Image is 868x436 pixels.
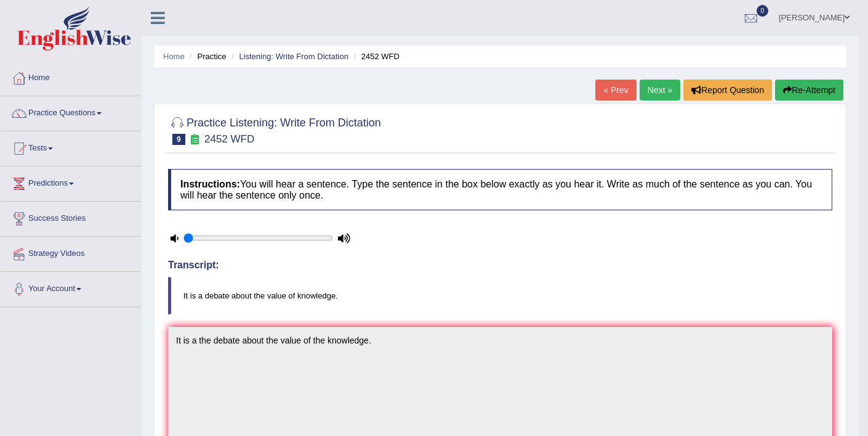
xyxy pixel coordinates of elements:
li: Practice [187,51,226,62]
a: Home [1,61,141,92]
a: Your Account [1,272,141,303]
small: Exam occurring question [188,134,201,146]
h2: Practice Listening: Write From Dictation [168,114,381,145]
span: 9 [172,134,185,145]
a: Strategy Videos [1,237,141,268]
h4: Transcript: [168,260,832,271]
small: 2452 WFD [204,133,254,145]
a: « Prev [595,80,636,101]
span: 0 [757,5,769,17]
a: Predictions [1,167,141,197]
a: Next » [640,80,680,101]
a: Listening: Write From Dictation [239,52,348,61]
b: Instructions: [180,179,240,189]
li: 2452 WFD [351,51,400,62]
button: Re-Attempt [775,80,843,101]
h4: You will hear a sentence. Type the sentence in the box below exactly as you hear it. Write as muc... [168,169,832,210]
a: Success Stories [1,202,141,232]
a: Tests [1,131,141,162]
a: Home [163,52,185,61]
a: Practice Questions [1,96,141,127]
button: Report Question [683,80,772,101]
blockquote: It is a debate about the value of knowledge. [168,277,832,315]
